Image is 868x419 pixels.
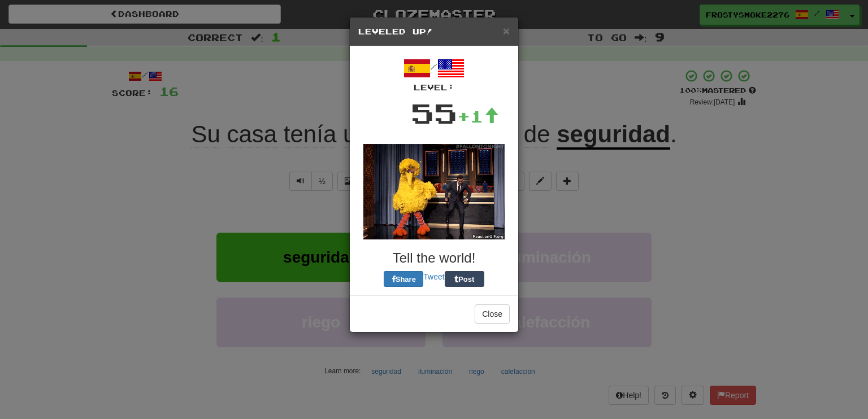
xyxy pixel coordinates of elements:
a: Tweet [423,272,444,281]
div: / [358,55,510,93]
img: big-bird-dfe9672fae860091fcf6a06443af7cad9ede96569e196c6f5e6e39cc9ba8cdde.gif [363,144,505,239]
button: Close [503,25,510,37]
button: Post [445,271,484,287]
div: 55 [411,93,457,133]
div: +1 [457,105,499,128]
span: × [503,24,510,37]
h5: Leveled Up! [358,26,510,37]
div: Level: [358,82,510,93]
button: Share [384,271,423,287]
h3: Tell the world! [358,251,510,265]
button: Close [475,304,510,324]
